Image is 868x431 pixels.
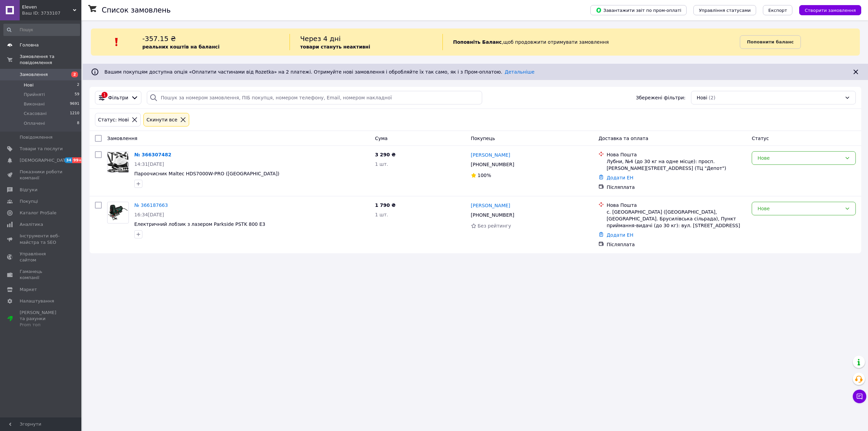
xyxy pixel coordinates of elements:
[24,82,34,88] span: Нові
[607,232,633,238] a: Додати ЕН
[134,221,265,227] a: Електричний лобзик з лазером Parkside PSTK 800 E3
[22,4,73,10] span: Eleven
[799,5,861,15] button: Створити замовлення
[77,120,79,126] span: 8
[300,35,341,43] span: Через 4 дні
[375,136,388,141] span: Cума
[75,92,79,98] span: 59
[453,39,502,45] b: Поповніть Баланс
[471,136,495,141] span: Покупець
[20,233,63,245] span: Інструменти веб-майстра та SEO
[607,241,746,248] div: Післяплата
[805,8,856,13] span: Створити замовлення
[142,35,176,43] span: -357.15 ₴
[104,69,534,75] span: Вашим покупцям доступна опція «Оплатити частинами від Rozetka» на 2 платежі. Отримуйте нові замов...
[24,92,45,98] span: Прийняті
[471,152,510,158] a: [PERSON_NAME]
[757,205,842,212] div: Нове
[20,146,63,152] span: Товари та послуги
[145,116,179,123] div: Cкинути все
[71,72,78,77] span: 2
[471,202,510,209] a: [PERSON_NAME]
[470,160,516,169] div: [PHONE_NUMBER]
[107,204,129,221] img: Фото товару
[97,116,130,123] div: Статус: Нові
[478,173,491,178] span: 100%
[24,111,47,117] span: Скасовані
[107,136,137,141] span: Замовлення
[470,210,516,220] div: [PHONE_NUMBER]
[300,44,370,50] b: товари стануть неактивні
[70,101,79,107] span: 9691
[20,310,63,328] span: [PERSON_NAME] та рахунки
[20,157,70,163] span: [DEMOGRAPHIC_DATA]
[478,223,511,229] span: Без рейтингу
[22,10,81,16] div: Ваш ID: 3733107
[607,158,746,172] div: Лубни, №4 (до 30 кг на одне місце): просп. [PERSON_NAME][STREET_ADDRESS] (ТЦ "Депот")
[699,8,751,13] span: Управління статусами
[697,94,707,101] span: Нові
[763,5,793,15] button: Експорт
[505,69,535,75] a: Детальніше
[134,212,164,217] span: 16:34[DATE]
[752,136,769,141] span: Статус
[20,298,54,304] span: Налаштування
[20,269,63,281] span: Гаманець компанії
[142,44,220,50] b: реальних коштів на балансі
[757,154,842,162] div: Нове
[375,212,388,217] span: 1 шт.
[636,94,685,101] span: Збережені фільтри:
[792,7,861,13] a: Створити замовлення
[134,161,164,167] span: 14:31[DATE]
[107,202,129,223] a: Фото товару
[375,152,396,157] span: 3 290 ₴
[442,34,740,50] div: , щоб продовжити отримувати замовлення
[590,5,687,15] button: Завантажити звіт по пром-оплаті
[747,39,794,44] b: Поповнити баланс
[134,202,168,208] a: № 366187663
[20,187,37,193] span: Відгуки
[112,37,122,47] img: :exclamation:
[20,210,56,216] span: Каталог ProSale
[107,152,129,173] img: Фото товару
[607,202,746,209] div: Нова Пошта
[375,161,388,167] span: 1 шт.
[20,169,63,181] span: Показники роботи компанії
[102,6,171,14] h1: Список замовлень
[107,151,129,173] a: Фото товару
[853,390,866,403] button: Чат з покупцем
[134,152,171,157] a: № 366307482
[596,7,681,13] span: Завантажити звіт по пром-оплаті
[607,151,746,158] div: Нова Пошта
[693,5,756,15] button: Управління статусами
[20,251,63,263] span: Управління сайтом
[24,101,45,107] span: Виконані
[375,202,396,208] span: 1 790 ₴
[108,94,128,101] span: Фільтри
[740,35,801,49] a: Поповнити баланс
[709,95,715,100] span: (2)
[20,221,43,228] span: Аналітика
[3,24,80,36] input: Пошук
[20,134,53,140] span: Повідомлення
[64,157,72,163] span: 34
[20,72,48,78] span: Замовлення
[607,184,746,191] div: Післяплата
[20,54,81,66] span: Замовлення та повідомлення
[147,91,482,104] input: Пошук за номером замовлення, ПІБ покупця, номером телефону, Email, номером накладної
[77,82,79,88] span: 2
[24,120,45,126] span: Оплачені
[70,111,79,117] span: 1210
[20,42,39,48] span: Головна
[134,171,279,176] a: Пароочисник Maltec HDS7000W-PRO ([GEOGRAPHIC_DATA])
[20,198,38,204] span: Покупці
[607,175,633,180] a: Додати ЕН
[768,8,787,13] span: Експорт
[20,322,63,328] div: Prom топ
[598,136,648,141] span: Доставка та оплата
[20,287,37,293] span: Маркет
[607,209,746,229] div: с. [GEOGRAPHIC_DATA] ([GEOGRAPHIC_DATA], [GEOGRAPHIC_DATA]. Брусилівська сільрада), Пункт прийман...
[72,157,83,163] span: 99+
